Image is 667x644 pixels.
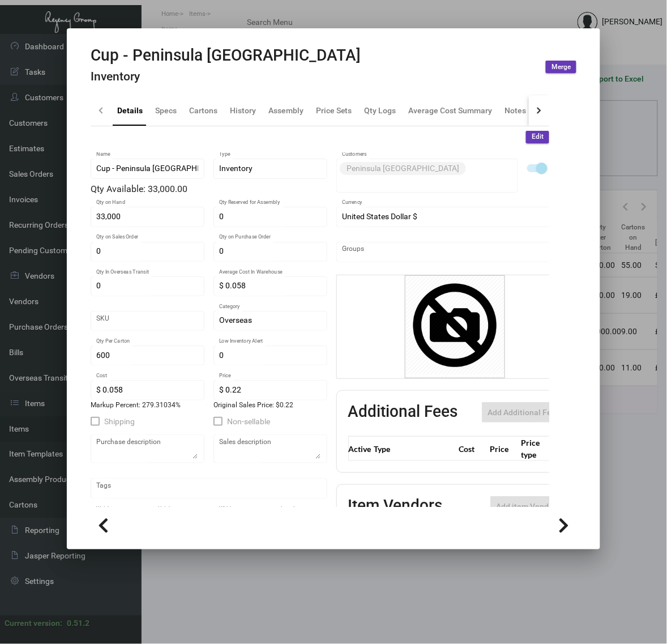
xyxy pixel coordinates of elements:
h2: Additional Fees [348,402,458,423]
div: 0.51.2 [67,618,89,630]
div: Qty Available: 33,000.00 [91,182,327,196]
h4: Inventory [91,70,361,84]
div: Assembly [268,104,303,116]
th: Price type [519,437,553,461]
span: Merge [551,62,571,72]
h2: Item Vendors [348,496,443,517]
div: Qty Logs [365,104,396,116]
mat-chip: Peninsula [GEOGRAPHIC_DATA] [340,162,466,175]
span: Shipping [104,415,135,428]
input: Add new.. [342,177,512,186]
button: Merge [546,61,576,73]
input: Add new.. [342,248,568,257]
span: Non-sellable [227,415,270,428]
div: Details [117,104,143,116]
th: Price [488,437,519,461]
th: Type [371,437,456,461]
div: Price Sets [316,104,352,116]
button: Edit [526,131,549,143]
th: Cost [456,437,488,461]
button: Add item Vendor [490,496,562,517]
div: Specs [155,104,177,116]
span: Add item Vendor [496,502,556,511]
div: Notes [505,104,527,116]
div: Current version: [5,618,62,630]
div: Cartons [189,104,217,116]
h2: Cup - Peninsula [GEOGRAPHIC_DATA] [91,46,361,65]
span: Edit [532,132,544,142]
span: Add Additional Fee [488,408,556,417]
div: Average Cost Summary [409,104,493,116]
div: History [230,104,256,116]
button: Add Additional Fee [482,402,562,423]
th: Active [348,437,371,461]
